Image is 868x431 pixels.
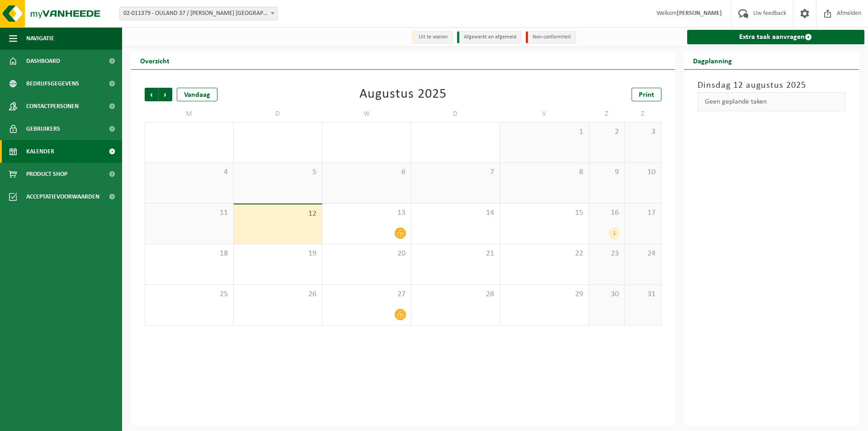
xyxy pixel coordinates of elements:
[505,127,584,137] span: 1
[26,27,54,50] span: Navigatie
[327,289,406,299] span: 27
[238,209,318,219] span: 12
[457,31,521,43] li: Afgewerkt en afgemeld
[177,88,217,101] div: Vandaag
[629,127,656,137] span: 3
[500,106,589,122] td: V
[145,88,158,101] span: Vorige
[26,118,60,140] span: Gebruikers
[687,30,865,44] a: Extra taak aanvragen
[629,249,656,259] span: 24
[594,289,620,299] span: 30
[416,249,495,259] span: 21
[632,88,661,101] a: Print
[609,227,620,239] div: 1
[150,249,229,259] span: 18
[150,208,229,218] span: 11
[416,208,495,218] span: 14
[526,31,576,43] li: Non-conformiteit
[594,167,620,177] span: 9
[119,7,278,20] span: 02-011379 - OULAND 37 / C. STEINWEG BELGIUM NV - ANTWERPEN
[238,167,318,177] span: 5
[629,208,656,218] span: 17
[131,52,179,69] h2: Overzicht
[150,289,229,299] span: 25
[639,91,654,99] span: Print
[629,167,656,177] span: 10
[327,249,406,259] span: 20
[505,289,584,299] span: 29
[505,249,584,259] span: 22
[359,88,447,101] div: Augustus 2025
[698,92,846,111] div: Geen geplande taken
[416,167,495,177] span: 7
[322,106,411,122] td: W
[234,106,323,122] td: D
[327,167,406,177] span: 6
[150,167,229,177] span: 4
[26,185,99,208] span: Acceptatievoorwaarden
[159,88,172,101] span: Volgende
[677,10,722,17] strong: [PERSON_NAME]
[505,208,584,218] span: 15
[698,79,846,92] h3: Dinsdag 12 augustus 2025
[594,249,620,259] span: 23
[238,249,318,259] span: 19
[594,127,620,137] span: 2
[120,7,277,20] span: 02-011379 - OULAND 37 / C. STEINWEG BELGIUM NV - ANTWERPEN
[416,289,495,299] span: 28
[26,163,67,185] span: Product Shop
[238,289,318,299] span: 26
[145,106,234,122] td: M
[26,140,54,163] span: Kalender
[327,208,406,218] span: 13
[505,167,584,177] span: 8
[625,106,661,122] td: Z
[594,208,620,218] span: 16
[684,52,741,69] h2: Dagplanning
[26,95,79,118] span: Contactpersonen
[411,106,500,122] td: D
[629,289,656,299] span: 31
[589,106,625,122] td: Z
[26,72,79,95] span: Bedrijfsgegevens
[26,50,60,72] span: Dashboard
[412,31,453,43] li: Uit te voeren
